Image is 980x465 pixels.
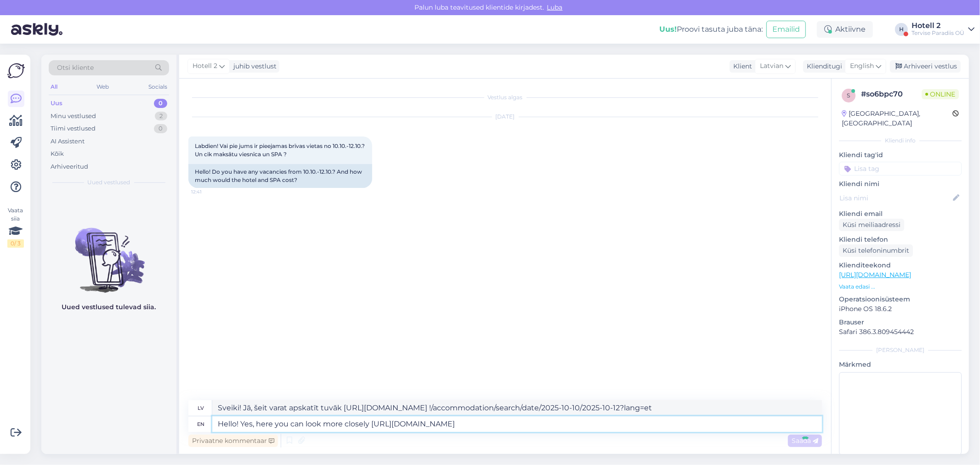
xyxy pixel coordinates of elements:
div: Minu vestlused [51,112,96,121]
div: AI Assistent [51,137,85,146]
div: Vaata siia [7,206,24,248]
p: Vaata edasi ... [839,283,962,291]
img: Askly Logo [7,62,25,79]
div: Kliendi info [839,136,962,145]
div: Kõik [51,149,64,159]
div: 0 [154,99,167,108]
div: [DATE] [188,113,822,121]
input: Lisa tag [839,162,962,176]
input: Lisa nimi [839,193,951,203]
span: Uued vestlused [88,178,130,187]
div: Aktiivne [817,21,873,38]
span: Online [922,89,959,99]
span: English [850,61,874,71]
div: Web [95,81,111,93]
a: Hotell 2Tervise Paradiis OÜ [912,22,974,37]
span: Otsi kliente [57,63,94,73]
div: Vestlus algas [188,93,822,102]
div: 0 / 3 [7,239,24,248]
div: Arhiveeritud [51,162,88,171]
a: [URL][DOMAIN_NAME] [839,271,911,279]
div: H [895,23,908,36]
p: Brauser [839,318,962,327]
div: Proovi tasuta juba täna: [659,24,763,35]
div: juhib vestlust [230,62,277,71]
span: 12:41 [191,188,226,195]
p: iPhone OS 18.6.2 [839,304,962,314]
div: 0 [154,124,167,133]
div: # so6bpc70 [861,89,922,100]
button: Emailid [766,21,806,38]
p: Märkmed [839,360,962,369]
p: Kliendi telefon [839,235,962,244]
div: Arhiveeri vestlus [890,60,961,73]
span: Hotell 2 [193,61,217,71]
div: Hotell 2 [912,22,964,29]
div: Küsi meiliaadressi [839,219,904,231]
div: Uus [51,99,62,108]
p: Kliendi nimi [839,179,962,189]
div: Socials [147,81,169,93]
div: Küsi telefoninumbrit [839,244,913,257]
div: [PERSON_NAME] [839,346,962,354]
p: Klienditeekond [839,261,962,270]
div: Hello! Do you have any vacancies from 10.10.-12.10.? ​​And how much would the hotel and SPA cost? [188,164,372,188]
div: Tiimi vestlused [51,124,96,133]
div: Klienditugi [803,62,842,71]
span: Latvian [760,61,783,71]
div: Tervise Paradiis OÜ [912,29,964,37]
p: Uued vestlused tulevad siia. [62,302,156,312]
div: [GEOGRAPHIC_DATA], [GEOGRAPHIC_DATA] [842,109,952,128]
p: Kliendi email [839,209,962,219]
div: Klient [730,62,752,71]
span: s [847,92,850,99]
img: No chats [41,211,176,294]
p: Kliendi tag'id [839,150,962,160]
div: 2 [155,112,167,121]
p: Operatsioonisüsteem [839,295,962,304]
div: All [49,81,59,93]
span: Luba [544,3,566,11]
span: Labdien! Vai pie jums ir pieejamas brīvas vietas no 10.10.-12.10.? Un cik maksātu viesnīca un SPA ? [195,142,366,158]
p: Safari 386.3.809454442 [839,327,962,337]
b: Uus! [659,25,677,34]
